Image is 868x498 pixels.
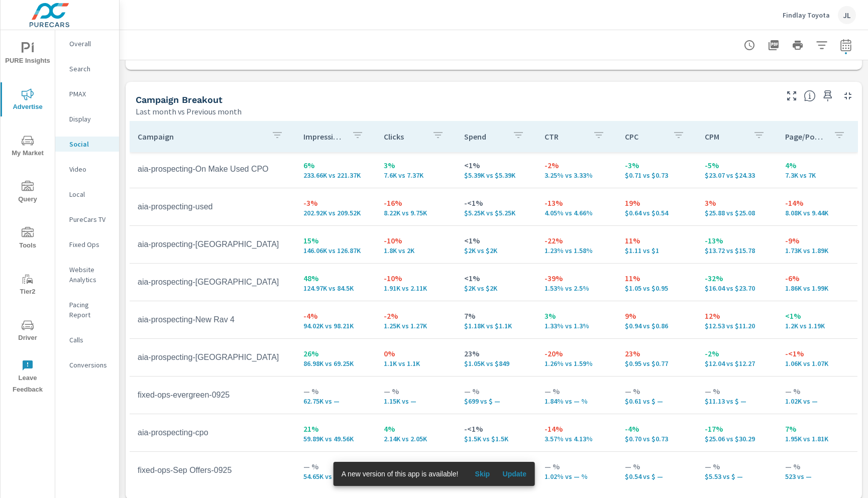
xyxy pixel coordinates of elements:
p: -3% [303,197,368,209]
p: -<1% [785,347,849,359]
p: 6% [303,159,368,171]
p: Social [69,139,111,149]
p: -4% [625,423,689,435]
button: Apply Filters [812,35,832,55]
p: 523 vs — [785,472,849,480]
p: $12.04 vs $12.27 [705,359,769,367]
p: -14% [785,197,849,209]
p: 3% [384,159,448,171]
p: $1.05 vs $0.95 [625,284,689,292]
span: Driver [4,319,52,344]
p: 1,947 vs 1,813 [785,435,849,443]
p: Spend [464,132,504,142]
div: Fixed Ops [55,237,119,252]
p: Fixed Ops [69,239,111,250]
p: 1,254 vs 1,274 [384,322,448,330]
p: 2,137 vs 2,047 [384,435,448,443]
p: 8,075 vs 9,441 [785,209,849,217]
p: 86,976 vs 69,249 [303,359,368,367]
p: Pacing Report [69,300,111,320]
button: Select Date Range [836,35,856,55]
p: 0% [384,347,448,359]
div: Calls [55,332,119,347]
p: $5,390 vs $5,385 [464,171,528,179]
button: "Export Report to PDF" [764,35,784,55]
p: 3% [705,197,769,209]
p: — % [705,385,769,397]
p: 146,062 vs 126,869 [303,246,368,255]
p: $699 vs $ — [464,397,528,405]
p: CPC [625,132,665,142]
p: $16.04 vs $23.70 [705,284,769,292]
p: $0.64 vs $0.54 [625,209,689,217]
div: Display [55,111,119,127]
p: $0.94 vs $0.86 [625,322,689,330]
p: -5% [705,159,769,171]
span: Query [4,181,52,205]
p: 21% [303,423,368,435]
td: aia-prospecting-On Make Used CPO [130,157,295,182]
div: Overall [55,36,119,51]
td: aia-prospecting-[GEOGRAPHIC_DATA] [130,270,295,295]
p: PureCars TV [69,214,111,224]
p: 233,664 vs 221,374 [303,171,368,179]
p: 48% [303,272,368,284]
p: 3.57% vs 4.13% [545,435,609,443]
p: -<1% [464,423,528,435]
div: Conversions [55,357,119,372]
span: A new version of this app is available! [342,470,459,478]
p: 8,215 vs 9,754 [384,209,448,217]
p: 12% [705,310,769,322]
p: — % [545,460,609,472]
p: -10% [384,272,448,284]
p: 7,298 vs 6,995 [785,171,849,179]
p: $1,178 vs $1,100 [464,322,528,330]
p: $0.54 vs $ — [625,472,689,480]
span: Advertise [4,88,52,113]
p: 11% [625,272,689,284]
span: This is a summary of Social performance results by campaign. Each column can be sorted. [804,90,816,102]
p: $25.06 vs $30.29 [705,435,769,443]
p: 202,924 vs 209,516 [303,209,368,217]
p: — % [303,385,368,397]
p: 26% [303,347,368,359]
p: 1,099 vs 1,099 [384,359,448,367]
p: $0.71 vs $0.73 [625,171,689,179]
p: <1% [464,159,528,171]
p: Conversions [69,360,111,370]
p: -20% [545,347,609,359]
p: — % [384,460,448,472]
p: — % [464,460,528,472]
p: $0.70 vs $0.73 [625,435,689,443]
p: 3% [545,310,609,322]
td: aia-prospecting-[GEOGRAPHIC_DATA] [130,345,295,370]
p: $1,501 vs $1,501 [464,435,528,443]
p: 124,971 vs 84,495 [303,284,368,292]
p: 7% [464,310,528,322]
p: $2,005 vs $2,003 [464,284,528,292]
div: nav menu [1,30,55,400]
p: 19% [625,197,689,209]
p: Clicks [384,132,424,142]
td: aia-prospecting-New Rav 4 [130,307,295,332]
p: PMAX [69,89,111,99]
p: -17% [705,423,769,435]
p: $0.95 vs $0.77 [625,359,689,367]
div: Video [55,162,119,177]
td: fixed-ops-Sep Offers-0925 [130,458,295,483]
p: — % [785,460,849,472]
span: PURE Insights [4,42,52,67]
p: -2% [384,310,448,322]
p: <1% [464,234,528,246]
p: 1.33% vs 1.3% [545,322,609,330]
p: -16% [384,197,448,209]
p: Calls [69,335,111,345]
p: Campaign [138,132,263,142]
td: aia-prospecting-cpo [130,420,295,445]
span: Tier2 [4,273,52,298]
div: PureCars TV [55,212,119,227]
p: — % [384,385,448,397]
p: 3.25% vs 3.33% [545,171,609,179]
p: $0.61 vs $ — [625,397,689,405]
p: 1.26% vs 1.59% [545,359,609,367]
